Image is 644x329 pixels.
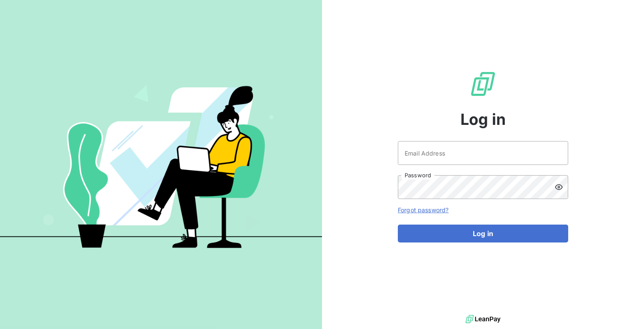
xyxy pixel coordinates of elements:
a: Forgot password? [398,206,448,214]
button: Log in [398,225,568,242]
span: Log in [460,108,506,131]
input: placeholder [398,141,568,165]
img: logo [466,313,500,326]
img: LeanPay Logo [469,70,497,98]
